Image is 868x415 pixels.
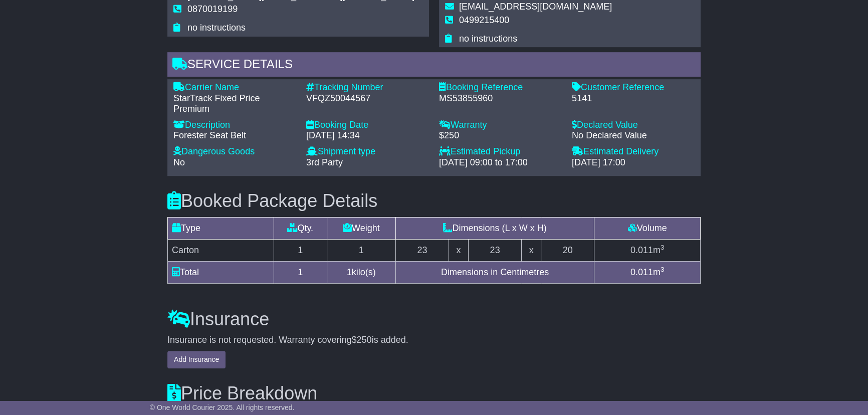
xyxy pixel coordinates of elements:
div: Service Details [167,52,701,79]
div: Warranty [439,120,562,131]
span: 0499215400 [459,15,509,25]
div: Declared Value [572,120,695,131]
td: 1 [274,261,327,283]
td: Weight [327,217,395,239]
span: No [173,157,185,167]
h3: Insurance [167,309,701,329]
div: Customer Reference [572,82,695,93]
span: no instructions [459,34,517,44]
td: 20 [541,239,594,261]
div: [DATE] 14:34 [306,130,429,141]
td: Type [168,217,274,239]
div: StarTrack Fixed Price Premium [173,93,296,115]
span: no instructions [187,23,246,33]
button: Add Insurance [167,351,226,368]
div: 5141 [572,93,695,104]
td: Volume [594,217,701,239]
div: Booking Date [306,120,429,131]
td: Qty. [274,217,327,239]
span: $250 [352,335,372,345]
td: 23 [395,239,449,261]
span: 0870019199 [187,4,238,14]
sup: 3 [661,244,665,251]
div: Dangerous Goods [173,146,296,157]
div: No Declared Value [572,130,695,141]
div: Carrier Name [173,82,296,93]
div: Tracking Number [306,82,429,93]
td: 23 [469,239,522,261]
div: MS53855960 [439,93,562,104]
div: Estimated Pickup [439,146,562,157]
td: 1 [274,239,327,261]
div: Description [173,120,296,131]
div: Forester Seat Belt [173,130,296,141]
td: m [594,261,701,283]
h3: Price Breakdown [167,383,701,403]
div: [DATE] 17:00 [572,157,695,168]
div: Insurance is not requested. Warranty covering is added. [167,335,701,346]
div: Shipment type [306,146,429,157]
div: Estimated Delivery [572,146,695,157]
span: 0.011 [630,267,653,277]
div: VFQZ50044567 [306,93,429,104]
span: 3rd Party [306,157,343,167]
span: [EMAIL_ADDRESS][DOMAIN_NAME] [459,2,612,12]
td: m [594,239,701,261]
td: Dimensions in Centimetres [395,261,594,283]
td: Dimensions (L x W x H) [395,217,594,239]
h3: Booked Package Details [167,191,701,211]
td: Total [168,261,274,283]
span: 1 [347,267,352,277]
span: 0.011 [630,245,653,255]
td: Carton [168,239,274,261]
div: $250 [439,130,562,141]
td: 1 [327,239,395,261]
div: Booking Reference [439,82,562,93]
span: © One World Courier 2025. All rights reserved. [150,403,295,411]
div: [DATE] 09:00 to 17:00 [439,157,562,168]
sup: 3 [661,266,665,273]
td: x [449,239,468,261]
td: kilo(s) [327,261,395,283]
td: x [521,239,541,261]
